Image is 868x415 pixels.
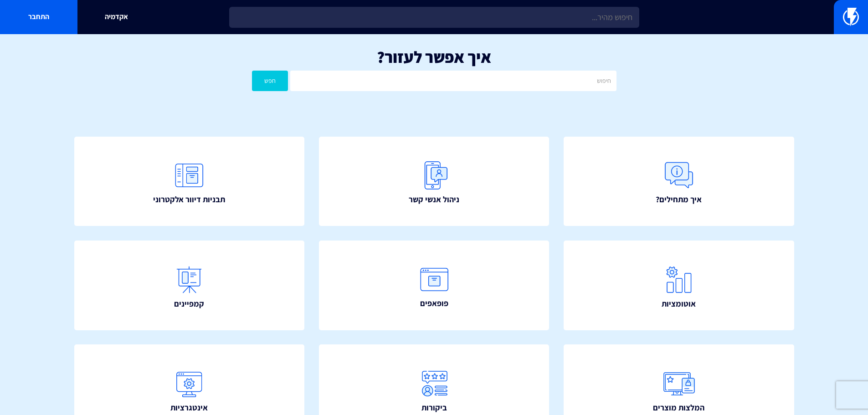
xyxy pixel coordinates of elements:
input: חיפוש [290,71,616,91]
span: ניהול אנשי קשר [409,194,459,205]
a: ניהול אנשי קשר [319,137,550,226]
a: איך מתחילים? [564,137,794,226]
input: חיפוש מהיר... [229,7,639,28]
span: איך מתחילים? [656,194,702,205]
span: קמפיינים [174,298,204,310]
a: אוטומציות [564,241,794,330]
span: תבניות דיוור אלקטרוני [153,194,225,205]
span: המלצות מוצרים [653,402,704,414]
span: אינטגרציות [170,402,208,414]
h1: איך אפשר לעזור? [14,48,854,66]
a: קמפיינים [74,241,305,330]
button: חפש [252,71,288,91]
a: תבניות דיוור אלקטרוני [74,137,305,226]
span: ביקורות [421,402,447,414]
span: פופאפים [420,297,448,309]
a: פופאפים [319,241,550,330]
span: אוטומציות [662,298,696,310]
